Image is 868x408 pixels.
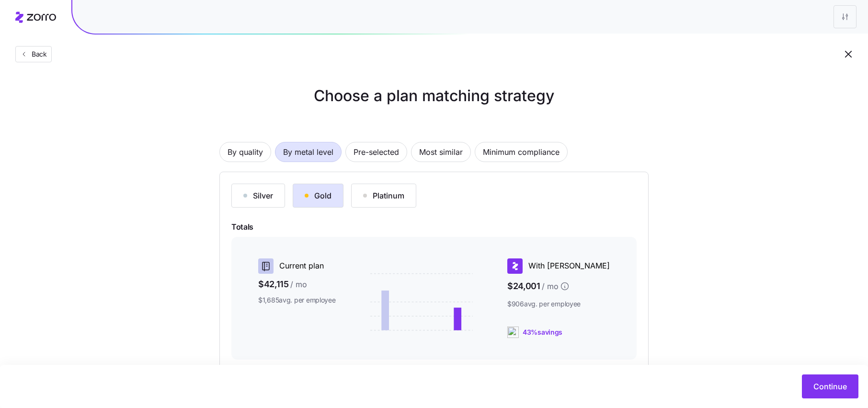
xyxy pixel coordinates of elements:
button: By quality [219,142,271,162]
span: $42,115 [258,278,336,291]
div: Silver [243,190,273,201]
div: With [PERSON_NAME] [507,258,610,274]
div: Current plan [258,258,336,274]
img: ai-icon.png [507,326,519,338]
h1: Choose a plan matching strategy [219,84,649,107]
div: Gold [305,190,331,201]
span: Continue [813,381,847,392]
button: Platinum [351,184,416,208]
span: $24,001 [507,278,610,295]
div: Platinum [363,190,404,201]
span: By metal level [283,142,333,162]
button: Minimum compliance [475,142,568,162]
button: Continue [802,374,858,398]
span: 43% savings [523,327,562,337]
span: Minimum compliance [483,142,560,162]
span: Pre-selected [354,142,399,162]
button: Gold [293,184,343,208]
span: / mo [290,279,307,291]
button: Most similar [411,142,471,162]
button: Back [15,46,52,62]
span: $1,685 avg. per employee [258,295,336,305]
button: Silver [231,184,285,208]
span: Back [28,49,47,59]
span: Most similar [419,142,463,162]
span: / mo [542,280,558,292]
button: By metal level [275,142,342,162]
span: By quality [228,142,263,162]
span: Totals [231,221,637,233]
span: $906 avg. per employee [507,299,610,309]
button: Pre-selected [345,142,407,162]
